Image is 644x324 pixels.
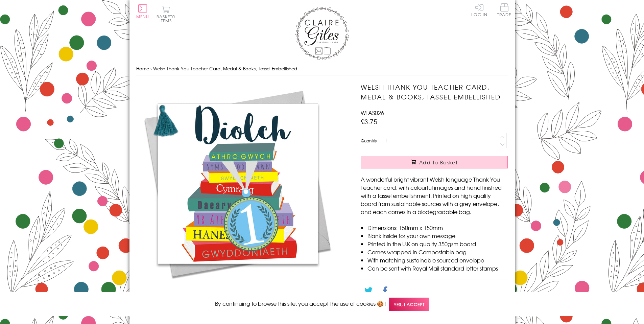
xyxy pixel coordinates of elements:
[136,14,149,20] span: Menu
[157,5,175,23] button: Basket0 items
[367,240,508,248] li: Printed in the U.K on quality 350gsm board
[361,138,377,144] label: Quantity
[136,65,149,72] a: Home
[361,109,384,117] span: WTAS026
[367,256,508,264] li: With matching sustainable sourced envelope
[367,248,508,256] li: Comes wrapped in Compostable bag
[367,232,508,240] li: Blank inside for your own message
[160,14,175,24] span: 0 items
[136,82,339,285] img: Welsh Thank You Teacher Card, Medal & Books, Tassel Embellished
[136,4,149,19] button: Menu
[419,159,458,166] span: Add to Basket
[389,298,429,311] span: Yes, I accept
[367,264,508,272] li: Can be sent with Royal Mail standard letter stamps
[153,65,297,72] span: Welsh Thank You Teacher Card, Medal & Books, Tassel Embellished
[367,224,508,232] li: Dimensions: 150mm x 150mm
[361,175,508,216] p: A wonderful bright vibrant Welsh language Thank You Teacher card, with colourful images and hand ...
[471,3,487,17] a: Log In
[361,82,508,102] h1: Welsh Thank You Teacher Card, Medal & Books, Tassel Embellished
[136,62,508,76] nav: breadcrumbs
[497,3,511,17] span: Trade
[295,7,349,60] img: Claire Giles Greetings Cards
[150,65,152,72] span: ›
[497,3,511,18] a: Trade
[361,117,377,126] span: £3.75
[361,156,508,168] button: Add to Basket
